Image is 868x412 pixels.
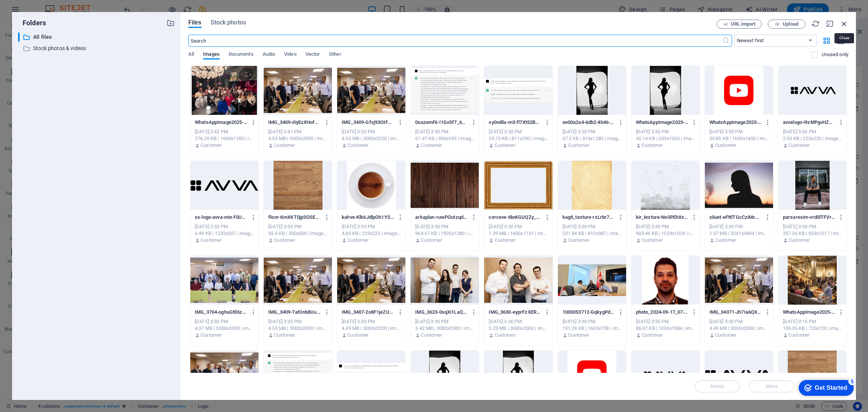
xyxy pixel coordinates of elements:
[415,223,474,230] div: [DATE] 3:30 PM
[421,332,442,339] p: Customer
[268,135,327,142] div: 4.55 MB | 3000x2000 | image/jpeg
[342,325,401,332] div: 4.49 MB | 3000x2000 | image/jpeg
[342,230,401,237] div: 4.83 KB | 225x225 | image/jpeg
[731,22,755,26] span: URL import
[636,230,695,237] div: 903.46 KB | 1024x1024 | image/png
[489,230,548,237] div: 1.39 MB | 1600x1131 | image/png
[200,332,222,339] p: Customer
[489,128,548,135] div: [DATE] 3:30 PM
[200,142,222,149] p: Customer
[642,332,663,339] p: Customer
[783,325,842,332] div: 109.36 KB | 720x720 | image/jpeg
[826,20,834,28] i: Minimize
[709,135,769,142] div: 39.85 KB | 1600x1600 | image/jpeg
[568,332,589,339] p: Customer
[489,119,541,126] p: sy0vdila-m3-fl7Xt52Bww0S1uQhyAQ.png
[709,230,769,237] div: 1.37 MB | 5241x3494 | image/jpeg
[495,142,516,149] p: Customer
[342,119,394,126] p: IMG_3409-Gfsj93OtFRByZ0TfanC74Q.jpg
[195,135,254,142] div: 276.25 KB | 1600x1200 | image/jpeg
[347,332,368,339] p: Customer
[642,142,663,149] p: Customer
[421,142,442,149] p: Customer
[33,33,161,41] p: All files
[495,237,516,244] p: Customer
[562,309,615,316] p: 1000053712-GqkygPdPS1zauU3O_gzBtw.jpg
[562,119,615,126] p: ee00a2a4-6db2-4b46-ad79-8a7c99f73332-sMfvty3ZpWwmyw-rEoIkLQ.jpg
[562,135,622,142] div: 67.2 KB | 816x1280 | image/jpeg
[195,223,254,230] div: [DATE] 3:30 PM
[709,325,769,332] div: 4.49 MB | 3000x2000 | image/jpeg
[642,237,663,244] p: Customer
[415,309,468,316] p: IMG_3623-0sqXi1LaQVyYZ9Fdus5JwA.jpg
[329,50,341,60] span: Other
[709,309,762,316] p: IMG_34071-Jh7Ia6QXeiWaYXGCJGkBow.jpg
[715,237,736,244] p: Customer
[489,325,548,332] div: 3.23 MB | 3000x2000 | image/jpeg
[822,51,848,58] p: Displays only files that are not in use on the website. Files added during this session can still...
[709,128,769,135] div: [DATE] 3:30 PM
[306,50,320,60] span: Vector
[415,128,474,135] div: [DATE] 3:30 PM
[709,223,769,230] div: [DATE] 3:30 PM
[274,237,295,244] p: Customer
[636,214,688,221] p: kir_texture-Ne0PEhXxqr0WFYrlt8eVoQ.png
[415,230,474,237] div: 964.67 KB | 1920x1280 | image/jpeg
[195,318,254,325] div: [DATE] 3:30 PM
[789,237,810,244] p: Customer
[263,50,275,60] span: Audio
[268,119,321,126] p: IMG_3409-diyEzXHof1KPkAjeVdyYFQ.jpg
[489,135,548,142] div: 20.13 KB | 811x290 | image/png
[211,18,246,27] span: Stock photos
[783,309,835,316] p: WhatsAppImage2025-04-28at21.16.15-WPXOC3d2I45uZoo8FSdcNw.jpeg
[636,119,688,126] p: WhatsAppImage2023-09-09at18.41.08-5OqfQE6CV2-SzXTd70ikTA.jpeg
[33,44,161,53] p: Stock photos & videos
[783,128,842,135] div: [DATE] 3:30 PM
[415,214,468,221] p: arkaplan-ruwPOutzqdIy1uEwXaBBmg.jpg
[783,318,842,325] div: [DATE] 3:15 PM
[562,223,622,230] div: [DATE] 3:30 PM
[195,325,254,332] div: 4.37 MB | 3000x2000 | image/jpeg
[415,135,474,142] div: 61.47 KB | 904x593 | image/png
[268,230,327,237] div: 55.6 KB | 500x500 | image/jpeg
[18,18,46,28] p: Folders
[274,142,295,149] p: Customer
[636,325,695,332] div: 86.37 KB | 1036x1084 | image/jpeg
[342,128,401,135] div: [DATE] 3:30 PM
[268,214,321,221] p: floor-KmXKT0jpSOSEB6T3L8SduA.jpg
[562,230,622,237] div: 231.94 KB | 810x987 | image/jpeg
[195,214,247,221] p: ss-logo-avva-min-f0UPW3GaHCyKtAQeHcBvcg.png
[342,318,401,325] div: [DATE] 3:30 PM
[568,142,589,149] p: Customer
[195,128,254,135] div: [DATE] 3:42 PM
[783,135,842,142] div: 2.03 KB | 220x220 | image/webp
[268,325,327,332] div: 4.55 MB | 3000x2000 | image/jpeg
[489,214,541,221] p: cerceve-t8oKGUQZy_3baItYxhYRvQ.png
[789,142,810,149] p: Customer
[636,128,695,135] div: [DATE] 3:30 PM
[636,309,688,316] p: photo_2024-09-17_07-33-43-LYiQQ6Z1pWNhOUj7K2fD4w.jpg
[188,50,194,60] span: All
[347,237,368,244] p: Customer
[709,214,762,221] p: siluet-eFttlTGcCziMcPe0wAOH4g.jpg
[709,318,769,325] div: [DATE] 3:30 PM
[347,142,368,149] p: Customer
[636,318,695,325] div: [DATE] 3:30 PM
[636,135,695,142] div: 45.14 KB | 653x1024 | image/jpeg
[195,230,254,237] div: 6.49 KB | 1233x207 | image/png
[22,8,55,15] div: Get Started
[715,142,736,149] p: Customer
[415,119,468,126] p: 0oazemf6-I1GvSf7_61ZncueaNKxw1A.png
[188,35,722,47] input: Search
[200,237,222,244] p: Customer
[562,214,615,221] p: kagit_texture-rzLrbr7yr3HUOcJ5nKfvRw.jpg
[717,20,762,29] button: URL import
[18,32,20,42] div: ​
[268,128,327,135] div: [DATE] 3:41 PM
[56,2,63,9] div: 5
[783,230,842,237] div: 297.36 KB | 853x1217 | image/jpeg
[274,332,295,339] p: Customer
[562,318,622,325] div: [DATE] 3:30 PM
[188,18,202,27] span: Files
[811,20,820,28] i: Reload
